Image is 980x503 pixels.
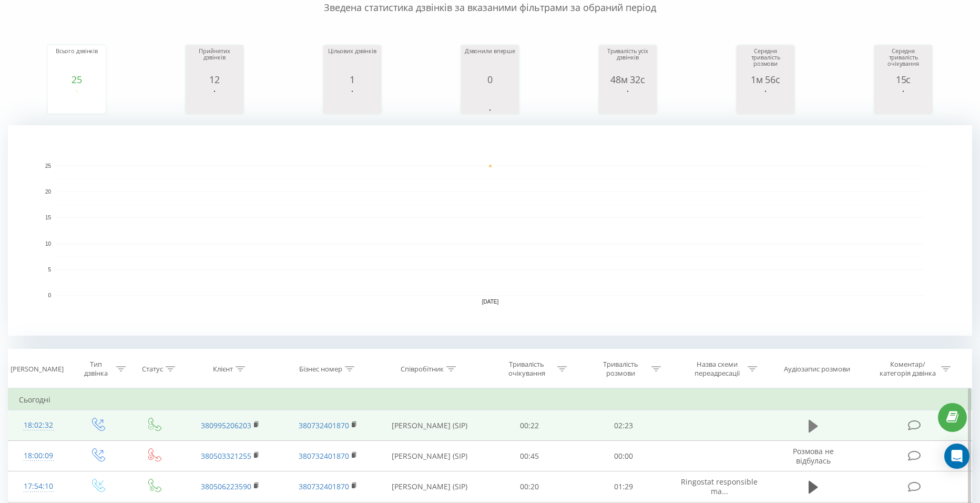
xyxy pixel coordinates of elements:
[201,451,251,461] a: 380503321255
[201,420,251,430] a: 380995206203
[464,74,516,85] div: 0
[689,360,745,378] div: Назва схеми переадресації
[784,365,850,374] div: Аудіозапис розмови
[50,85,103,116] svg: A chart.
[401,365,444,374] div: Співробітник
[78,360,114,378] div: Тип дзвінка
[576,471,670,502] td: 01:29
[377,410,482,441] td: [PERSON_NAME] (SIP)
[11,365,64,374] div: [PERSON_NAME]
[299,365,342,374] div: Бізнес номер
[793,446,834,466] span: Розмова не відбулась
[464,48,516,74] div: Дзвонили вперше
[299,420,349,430] a: 380732401870
[326,85,379,116] svg: A chart.
[50,74,103,85] div: 25
[576,410,670,441] td: 02:23
[576,441,670,471] td: 00:00
[45,215,52,221] text: 15
[739,48,792,74] div: Середня тривалість розмови
[188,48,241,74] div: Прийнятих дзвінків
[377,441,482,471] td: [PERSON_NAME] (SIP)
[19,476,58,497] div: 17:54:10
[377,471,482,502] td: [PERSON_NAME] (SIP)
[877,48,930,74] div: Середня тривалість очікування
[877,74,930,85] div: 15с
[326,74,379,85] div: 1
[19,446,58,466] div: 18:00:09
[877,360,938,378] div: Коментар/категорія дзвінка
[593,360,649,378] div: Тривалість розмови
[45,241,52,247] text: 10
[48,267,51,273] text: 5
[326,48,379,74] div: Цільових дзвінків
[142,365,163,374] div: Статус
[188,85,241,116] svg: A chart.
[944,444,969,469] div: Open Intercom Messenger
[681,477,758,496] span: Ringostat responsible ma...
[299,451,349,461] a: 380732401870
[877,85,930,116] svg: A chart.
[482,299,499,305] text: [DATE]
[601,48,654,74] div: Тривалість усіх дзвінків
[299,481,349,491] a: 380732401870
[482,441,576,471] td: 00:45
[213,365,233,374] div: Клієнт
[48,293,51,298] text: 0
[8,389,972,410] td: Сьогодні
[19,415,58,436] div: 18:02:32
[601,85,654,116] svg: A chart.
[482,410,576,441] td: 00:22
[45,163,52,169] text: 25
[50,48,103,74] div: Всього дзвінків
[498,360,555,378] div: Тривалість очікування
[482,471,576,502] td: 00:20
[739,74,792,85] div: 1м 56с
[8,125,972,336] svg: A chart.
[739,85,792,116] svg: A chart.
[45,189,52,195] text: 20
[464,85,516,116] svg: A chart.
[601,74,654,85] div: 48м 32с
[201,481,251,491] a: 380506223590
[188,74,241,85] div: 12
